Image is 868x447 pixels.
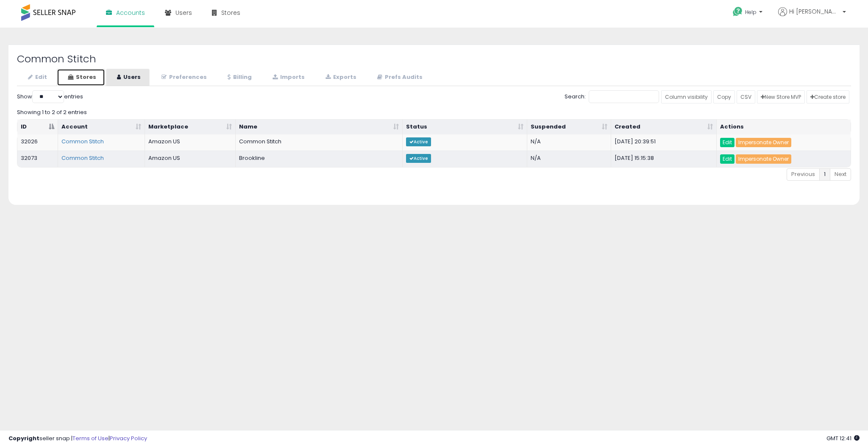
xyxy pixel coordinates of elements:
a: Billing [217,69,261,86]
span: New Store MVP [761,93,801,101]
span: CSV [740,93,751,101]
a: Users [106,69,150,86]
a: Previous [787,168,820,181]
a: Common Stitch [61,137,104,145]
th: Created: activate to sort column ascending [611,120,717,135]
span: Hi [PERSON_NAME] [789,7,840,16]
label: Show entries [17,90,83,103]
a: Hi [PERSON_NAME] [778,7,846,26]
a: Column visibility [661,90,712,103]
td: Common Stitch [236,134,402,151]
td: Amazon US [145,151,236,167]
th: Name: activate to sort column ascending [236,120,402,135]
span: Active [406,154,431,163]
td: 32073 [17,151,58,167]
i: Get Help [732,6,743,17]
td: Amazon US [145,134,236,151]
span: Create store [810,93,846,101]
a: Copy [713,90,735,103]
select: Showentries [32,90,64,103]
span: Active [406,137,431,146]
a: CSV [737,90,755,103]
td: [DATE] 20:39:51 [611,134,717,151]
span: Column visibility [665,93,708,101]
span: Copy [717,93,731,101]
a: 1 [819,168,830,181]
th: Status: activate to sort column ascending [403,120,528,135]
td: 32026 [17,134,58,151]
a: Imports [262,69,314,86]
a: Exports [314,69,365,86]
h2: Common Stitch [17,53,851,64]
th: Account: activate to sort column ascending [58,120,145,135]
a: Stores [57,69,105,86]
th: ID: activate to sort column descending [17,120,58,135]
a: Create store [807,90,849,103]
div: Showing 1 to 2 of 2 entries [17,105,851,117]
input: Search: [589,90,659,103]
label: Search: [565,90,659,103]
th: Suspended: activate to sort column ascending [527,120,611,135]
span: Stores [221,8,240,17]
a: Impersonate Owner [736,154,791,164]
span: Users [175,8,192,17]
a: Edit [720,138,734,147]
td: N/A [527,134,611,151]
span: Help [745,8,757,16]
td: Brookline [236,151,402,167]
th: Marketplace: activate to sort column ascending [145,120,236,135]
th: Actions [717,120,851,135]
a: Prefs Audits [366,69,431,86]
a: Preferences [150,69,216,86]
td: [DATE] 15:15:38 [611,151,717,167]
span: Accounts [116,8,145,17]
a: New Store MVP [757,90,805,103]
td: N/A [527,151,611,167]
a: Edit [720,154,734,164]
a: Edit [17,69,56,86]
a: Impersonate Owner [736,138,791,147]
a: Next [830,168,851,181]
a: Common Stitch [61,154,104,162]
